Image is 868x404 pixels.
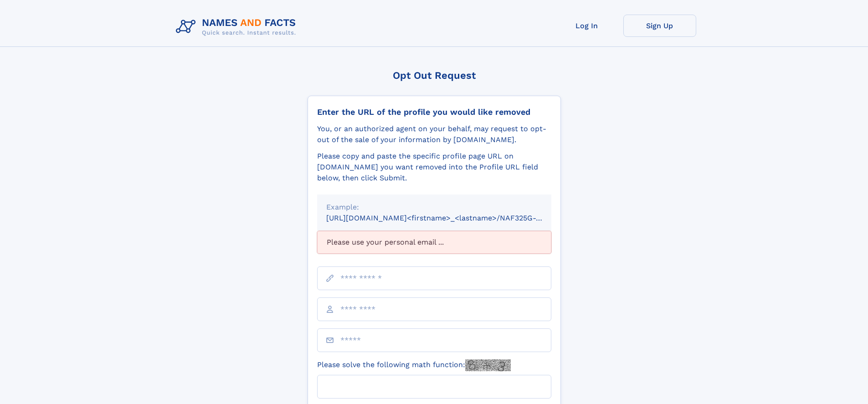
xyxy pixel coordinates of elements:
a: Sign Up [623,15,696,37]
label: Please solve the following math function: [317,359,511,371]
div: Enter the URL of the profile you would like removed [317,107,551,117]
a: Log In [550,15,623,37]
div: Please use your personal email ... [317,231,551,254]
div: You, or an authorized agent on your behalf, may request to opt-out of the sale of your informatio... [317,123,551,145]
div: Example: [326,202,542,213]
div: Please copy and paste the specific profile page URL on [DOMAIN_NAME] you want removed into the Pr... [317,151,551,184]
small: [URL][DOMAIN_NAME]<firstname>_<lastname>/NAF325G-xxxxxxxx [326,214,569,222]
img: Logo Names and Facts [172,15,303,39]
div: Opt Out Request [308,70,561,81]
